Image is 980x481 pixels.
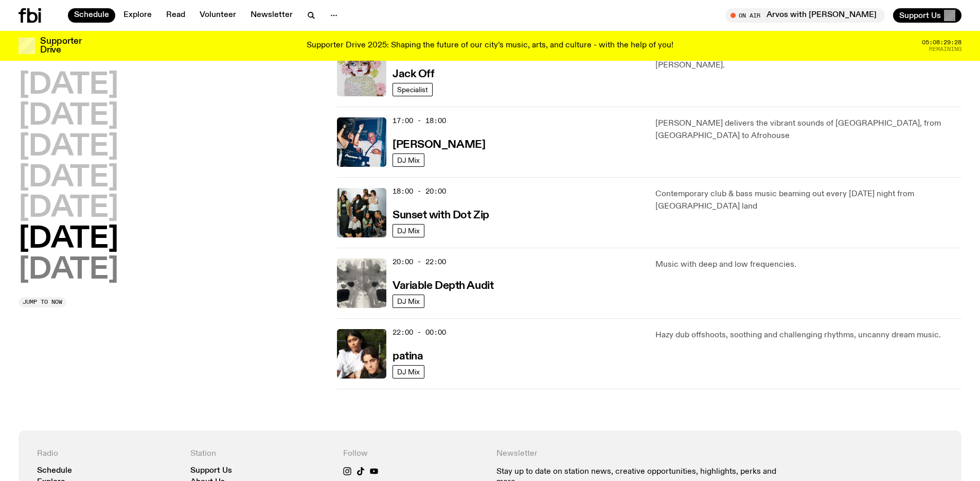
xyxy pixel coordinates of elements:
[393,140,485,150] h3: [PERSON_NAME]
[397,368,420,375] span: DJ Mix
[393,138,485,150] a: [PERSON_NAME]
[393,281,493,291] h3: Variable Depth Audit
[397,156,420,164] span: DJ Mix
[37,449,178,459] h4: Radio
[496,449,790,459] h4: Newsletter
[393,83,433,96] a: Specialist
[190,467,232,475] a: Support Us
[397,85,428,93] span: Specialist
[655,259,961,271] p: Music with deep and low frequencies.
[193,8,242,23] a: Volunteer
[929,46,961,52] span: Remaining
[393,153,424,167] a: DJ Mix
[393,224,424,237] a: DJ Mix
[393,208,489,221] a: Sunset with Dot Zip
[40,37,81,55] h3: Supporter Drive
[393,67,434,80] a: Jack Off
[117,8,158,23] a: Explore
[19,256,118,285] button: [DATE]
[337,259,386,308] img: A black and white Rorschach
[19,164,118,193] button: [DATE]
[19,133,118,162] button: [DATE]
[393,186,446,196] span: 18:00 - 20:00
[922,40,961,45] span: 05:08:29:28
[725,8,885,23] button: On AirArvos with [PERSON_NAME]
[393,116,446,126] span: 17:00 - 18:00
[19,225,118,254] button: [DATE]
[190,449,331,459] h4: Station
[37,467,72,475] a: Schedule
[393,328,446,337] span: 22:00 - 00:00
[393,279,493,291] a: Variable Depth Audit
[397,227,420,234] span: DJ Mix
[393,69,434,80] h3: Jack Off
[893,8,961,23] button: Support Us
[655,117,961,142] p: [PERSON_NAME] delivers the vibrant sounds of [GEOGRAPHIC_DATA], from [GEOGRAPHIC_DATA] to Afrohouse
[655,188,961,213] p: Contemporary club & bass music beaming out every [DATE] night from [GEOGRAPHIC_DATA] land
[23,299,62,305] span: Jump to now
[343,449,484,459] h4: Follow
[393,351,423,362] h3: patina
[397,297,420,305] span: DJ Mix
[899,11,941,20] span: Support Us
[307,41,673,50] p: Supporter Drive 2025: Shaping the future of our city’s music, arts, and culture - with the help o...
[160,8,191,23] a: Read
[19,297,66,307] button: Jump to now
[393,210,489,221] h3: Sunset with Dot Zip
[19,102,118,131] button: [DATE]
[19,71,118,100] button: [DATE]
[393,295,424,308] a: DJ Mix
[68,8,115,23] a: Schedule
[393,257,446,267] span: 20:00 - 22:00
[244,8,299,23] a: Newsletter
[393,349,423,362] a: patina
[337,47,386,96] img: a dotty lady cuddling her cat amongst flowers
[393,365,424,379] a: DJ Mix
[655,329,961,341] p: Hazy dub offshoots, soothing and challenging rhythms, uncanny dream music.
[19,194,118,223] button: [DATE]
